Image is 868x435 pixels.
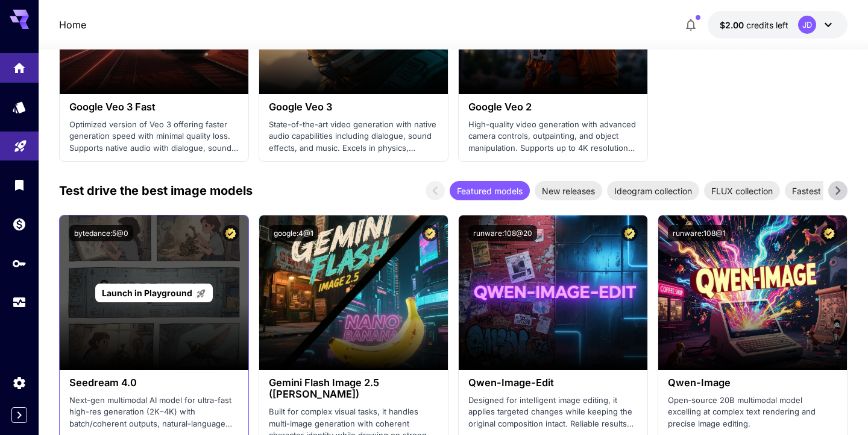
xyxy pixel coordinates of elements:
h3: Google Veo 2 [468,101,638,113]
p: Test drive the best image models [59,182,253,200]
h3: Qwen-Image-Edit [468,377,638,389]
span: Featured models [450,185,530,197]
a: Launch in Playground [95,284,213,302]
h3: Google Veo 3 [269,101,438,113]
div: Fastest models [785,181,859,200]
img: alt [658,215,847,370]
div: Home [12,57,27,72]
span: $2.00 [720,20,746,30]
span: Launch in Playground [102,288,192,298]
button: runware:108@20 [468,225,537,241]
p: Optimized version of Veo 3 offering faster generation speed with minimal quality loss. Supports n... [69,119,239,154]
div: API Keys [12,256,27,271]
div: Library [12,177,27,192]
div: FLUX collection [704,181,780,200]
div: Ideogram collection [607,181,699,200]
span: New releases [535,185,602,197]
div: $2.00 [720,19,788,31]
div: Settings [12,375,27,390]
button: Certified Model – Vetted for best performance and includes a commercial license. [422,225,438,241]
img: alt [459,215,647,370]
p: State-of-the-art video generation with native audio capabilities including dialogue, sound effect... [269,119,438,154]
div: Wallet [12,217,27,232]
p: High-quality video generation with advanced camera controls, outpainting, and object manipulation... [468,119,638,154]
h3: Gemini Flash Image 2.5 ([PERSON_NAME]) [269,377,438,400]
button: $2.00JD [708,11,848,39]
span: Ideogram collection [607,185,699,197]
button: Certified Model – Vetted for best performance and includes a commercial license. [621,225,638,241]
button: runware:108@1 [668,225,731,241]
p: Designed for intelligent image editing, it applies targeted changes while keeping the original co... [468,395,638,430]
button: Certified Model – Vetted for best performance and includes a commercial license. [222,225,239,241]
div: Playground [13,135,28,150]
nav: breadcrumb [59,17,86,32]
p: Open‑source 20B multimodal model excelling at complex text rendering and precise image editing. [668,395,837,430]
a: Home [59,17,86,32]
div: Featured models [450,181,530,200]
h3: Seedream 4.0 [69,377,239,389]
div: Models [12,100,27,115]
h3: Qwen-Image [668,377,837,389]
div: New releases [535,181,602,200]
button: Expand sidebar [11,407,27,423]
h3: Google Veo 3 Fast [69,101,239,113]
span: FLUX collection [704,185,780,197]
img: alt [259,215,448,370]
span: Fastest models [785,185,859,197]
button: Certified Model – Vetted for best performance and includes a commercial license. [821,225,837,241]
div: JD [798,16,816,34]
div: Usage [12,295,27,310]
p: Next-gen multimodal AI model for ultra-fast high-res generation (2K–4K) with batch/coherent outpu... [69,395,239,430]
button: bytedance:5@0 [69,225,133,241]
button: google:4@1 [269,225,318,241]
span: credits left [746,20,788,30]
